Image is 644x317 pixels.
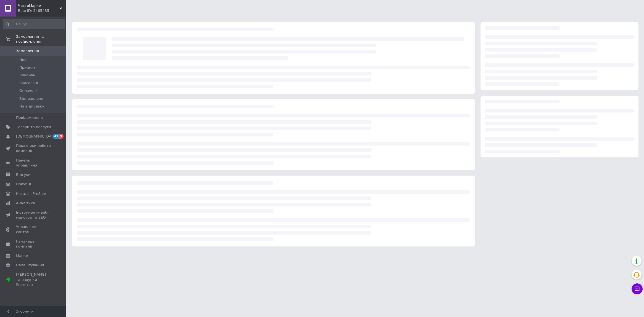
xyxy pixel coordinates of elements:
span: Інструменти веб-майстра та SEO [16,210,51,220]
button: Чат з покупцем [632,283,643,294]
span: Панель управління [16,158,51,168]
span: Замовлення [16,49,39,53]
span: Каталог ProSale [16,191,46,196]
span: На відправку [19,104,44,109]
div: Ваш ID: 3465485 [18,8,66,13]
span: Виконані [19,73,36,78]
span: Маркет [16,253,30,258]
span: Налаштування [16,263,44,268]
span: Товари та послуги [16,125,51,130]
span: Покупці [16,182,31,187]
span: Показники роботи компанії [16,143,51,153]
span: 47 [53,134,59,139]
span: 9 [59,134,64,139]
span: Відгуки [16,172,30,177]
span: Аналітика [16,201,35,206]
span: [PERSON_NAME] та рахунки [16,272,51,287]
span: Гаманець компанії [16,239,51,249]
div: Prom топ [16,282,51,287]
span: ЧистоМаркет [18,3,59,8]
span: Замовлення та повідомлення [16,34,66,44]
span: Нові [19,57,27,62]
input: Пошук [3,19,65,29]
span: Оплачені [19,88,37,93]
span: [DEMOGRAPHIC_DATA] [16,134,57,139]
span: Управління сайтом [16,224,51,234]
span: Прийняті [19,65,36,70]
span: Відправлено [19,96,43,101]
span: Повідомлення [16,115,43,120]
span: Скасовані [19,80,38,85]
